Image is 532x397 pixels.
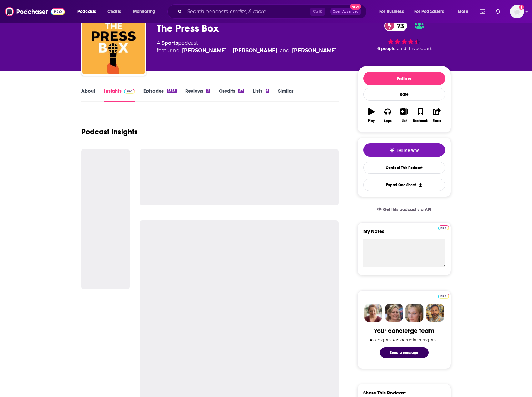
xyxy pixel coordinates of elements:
span: For Podcasters [414,7,444,16]
input: Search podcasts, credits, & more... [185,7,310,17]
div: Play [368,119,375,123]
button: Share [429,104,445,127]
div: Apps [384,119,392,123]
a: Episodes1878 [143,88,176,102]
div: Bookmark [413,119,428,123]
svg: Add a profile image [519,5,524,10]
span: New [350,4,361,10]
img: Podchaser Pro [438,225,449,230]
span: Monitoring [133,7,155,16]
span: Ctrl K [310,8,325,16]
button: open menu [375,7,412,17]
a: Reviews2 [185,88,210,102]
button: Apps [380,104,396,127]
img: Podchaser Pro [438,294,449,299]
span: , [229,47,230,54]
div: A podcast [157,39,337,54]
button: Export One-Sheet [363,179,445,191]
a: Lists6 [253,88,269,102]
span: More [458,7,468,16]
a: Contact This Podcast [363,162,445,174]
button: Open AdvancedNew [330,8,361,15]
button: Send a message [380,347,429,358]
img: Sydney Profile [364,304,382,322]
div: [PERSON_NAME] [233,47,277,54]
img: Podchaser - Follow, Share and Rate Podcasts [5,6,65,18]
span: 73 [390,20,407,31]
a: Show notifications dropdown [493,6,503,17]
span: featuring [157,47,337,54]
span: Get this podcast via API [383,207,431,212]
button: open menu [410,7,453,17]
a: Credits57 [219,88,244,102]
div: List [402,119,407,123]
button: Play [363,104,380,127]
h3: Share This Podcast [363,390,406,396]
button: List [396,104,412,127]
span: Tell Me Why [397,148,419,153]
a: Charts [103,7,125,17]
span: Podcasts [77,7,96,16]
img: Podchaser Pro [124,89,135,94]
div: Rate [363,88,445,101]
div: 6 [266,89,269,93]
a: Pro website [438,224,449,230]
div: Share [433,119,441,123]
div: 57 [238,89,244,93]
button: open menu [453,7,476,17]
img: User Profile [510,5,524,18]
button: tell me why sparkleTell Me Why [363,143,445,157]
span: Charts [107,7,121,16]
div: Your concierge team [374,327,434,335]
img: Jon Profile [426,304,444,322]
img: Barbara Profile [385,304,403,322]
span: For Business [379,7,404,16]
span: Open Advanced [333,10,359,13]
button: open menu [129,7,163,17]
a: Get this podcast via API [372,202,437,217]
span: 6 people [377,46,395,51]
span: Logged in as esmith_bg [510,5,524,18]
div: 2 [206,89,210,93]
a: Sports [162,40,178,46]
div: [PERSON_NAME] [292,47,337,54]
a: Show notifications dropdown [477,6,488,17]
button: open menu [73,7,104,17]
div: 73 6 peoplerated this podcast [357,16,451,55]
img: Jules Profile [405,304,424,322]
a: Pro website [438,293,449,299]
a: Similar [278,88,293,102]
a: 73 [384,20,407,31]
div: Search podcasts, credits, & more... [173,4,373,19]
button: Follow [363,72,445,85]
h1: Podcast Insights [81,127,138,137]
span: rated this podcast [395,46,432,51]
span: and [280,47,290,54]
label: My Notes [363,228,445,239]
div: 1878 [167,89,176,93]
div: [PERSON_NAME] [182,47,227,54]
a: InsightsPodchaser Pro [104,88,135,102]
button: Bookmark [412,104,429,127]
a: About [81,88,95,102]
button: Show profile menu [510,5,524,18]
img: The Press Box [82,12,145,74]
img: tell me why sparkle [390,148,395,153]
div: Ask a question or make a request. [370,337,439,342]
